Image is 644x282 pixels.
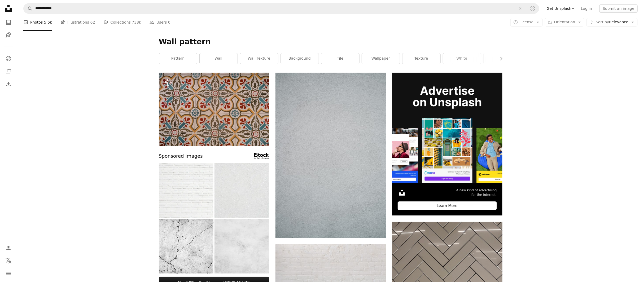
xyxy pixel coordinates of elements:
button: Orientation [545,18,584,27]
span: 738k [132,19,141,25]
span: 62 [90,19,95,25]
a: Illustrations 62 [60,14,95,31]
a: tile [321,53,359,64]
a: texture [402,53,440,64]
img: gray concrete painted wall [275,73,386,238]
img: Bright White Brick Wall Texture Background Pattern [159,163,213,218]
img: background [214,163,269,218]
img: Grunge background [214,219,269,274]
a: background [281,53,319,64]
div: Learn More [398,201,497,210]
img: file-1631306537910-2580a29a3cfcimage [398,188,406,197]
h1: Wall pattern [159,37,502,47]
button: Menu [3,268,14,279]
a: a close up of a colorful tile pattern [159,107,269,112]
a: Users 0 [150,14,170,31]
span: Sponsored images [159,152,203,160]
a: wall texture [240,53,278,64]
a: Log in / Sign up [3,243,14,253]
a: A new kind of advertisingfor the internet.Learn More [392,73,502,215]
a: Collections 738k [103,14,141,31]
button: Search Unsplash [24,3,33,14]
a: Photos [3,17,14,28]
a: white [443,53,481,64]
a: wall [200,53,238,64]
a: Log in [578,4,595,13]
button: Sort byRelevance [586,18,638,27]
a: Illustrations [3,30,14,40]
img: a close up of a colorful tile pattern [159,73,269,146]
span: Relevance [596,20,628,25]
a: Get Unsplash+ [544,4,578,13]
button: Submit an image [599,4,638,13]
a: grey [484,53,522,64]
span: 0 [168,19,170,25]
button: scroll list to the right [496,53,502,64]
span: License [520,20,534,24]
span: Sort by [596,20,609,24]
button: Language [3,255,14,266]
a: Download History [3,79,14,89]
img: Concrete wall [159,219,213,274]
form: Find visuals sitewide [23,3,539,14]
a: pattern [159,53,197,64]
a: wallpaper [362,53,400,64]
a: Collections [3,66,14,77]
img: file-1636576776643-80d394b7be57image [392,73,502,183]
a: Home — Unsplash [3,3,14,15]
a: Explore [3,53,14,64]
span: Orientation [554,20,575,24]
span: A new kind of advertising for the internet. [456,188,497,197]
button: Clear [514,3,526,14]
button: Visual search [526,3,539,14]
a: gray concrete painted wall [275,153,386,157]
button: License [510,18,543,27]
